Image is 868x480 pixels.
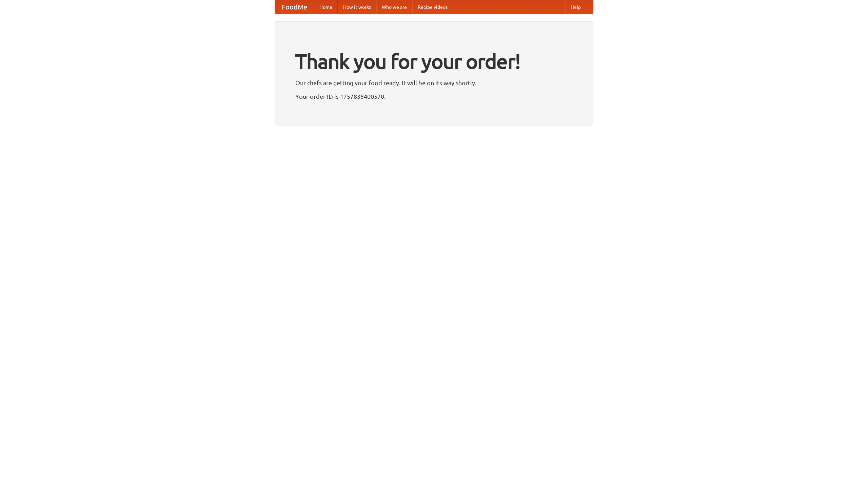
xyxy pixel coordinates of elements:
p: Your order ID is 1757835400570. [295,91,573,101]
a: FoodMe [275,0,314,14]
a: Who we are [376,0,412,14]
a: Home [314,0,338,14]
h1: Thank you for your order! [295,45,573,78]
a: Recipe videos [412,0,453,14]
a: How it works [338,0,376,14]
a: Help [565,0,586,14]
p: Our chefs are getting your food ready. It will be on its way shortly. [295,78,573,88]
